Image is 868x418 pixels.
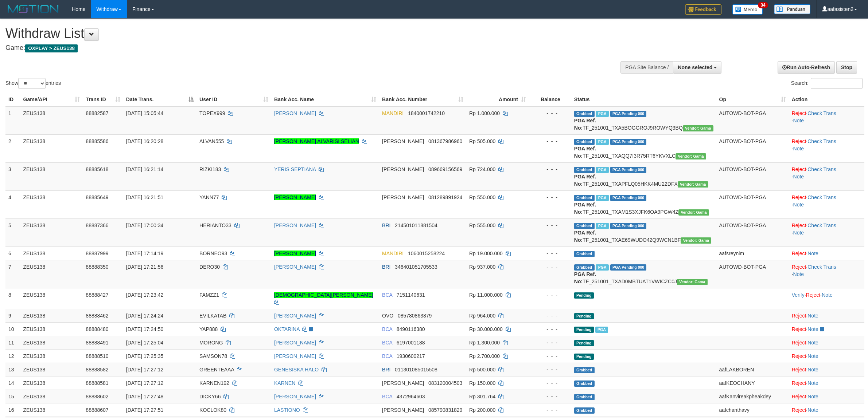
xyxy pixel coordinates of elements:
[610,139,647,145] span: PGA Pending
[789,390,864,403] td: ·
[807,138,836,144] a: Check Trans
[428,138,462,144] span: Copy 081367986960 to clipboard
[428,380,462,386] span: Copy 083120004503 to clipboard
[5,93,20,106] th: ID
[532,406,568,414] div: - - -
[274,138,359,144] a: [PERSON_NAME] ALVARISI SELIAN
[5,26,571,41] h1: Withdraw List
[532,379,568,387] div: - - -
[596,139,608,145] span: Marked by aafanarl
[20,106,83,135] td: ZEUS138
[469,313,495,319] span: Rp 964.000
[126,138,163,144] span: [DATE] 16:20:28
[596,264,608,271] span: Marked by aafanarl
[86,222,108,228] span: 88887366
[807,326,818,332] a: Note
[20,403,83,417] td: ZEUS138
[126,194,163,200] span: [DATE] 16:21:51
[529,93,571,106] th: Balance
[382,326,392,332] span: BCA
[571,134,716,162] td: TF_251001_TXAQQ7I3R75RT6YKVXLC
[20,288,83,309] td: ZEUS138
[716,106,789,135] td: AUTOWD-BOT-PGA
[199,313,226,319] span: EVILKATAB
[574,340,594,346] span: Pending
[469,138,495,144] span: Rp 505.000
[789,260,864,288] td: · ·
[5,260,20,288] td: 7
[469,380,495,386] span: Rp 150.000
[574,271,596,284] b: PGA Ref. No:
[574,223,595,229] span: Grabbed
[789,288,864,309] td: · ·
[274,340,316,346] a: [PERSON_NAME]
[792,222,806,228] a: Reject
[126,380,163,386] span: [DATE] 17:27:12
[469,251,503,256] span: Rp 19.000.000
[199,251,227,256] span: BORNEO93
[596,223,608,229] span: Marked by aafanarl
[199,264,220,270] span: DERO30
[274,367,319,372] a: GENESISKA HALO
[532,339,568,346] div: - - -
[806,292,821,298] a: Reject
[793,271,804,277] a: Note
[126,292,163,298] span: [DATE] 17:23:42
[792,353,806,359] a: Reject
[807,353,818,359] a: Note
[86,407,108,413] span: 88888607
[274,326,300,332] a: OKTARINA
[807,394,818,399] a: Note
[5,106,20,135] td: 1
[382,353,392,359] span: BCA
[83,93,123,106] th: Trans ID: activate to sort column ascending
[716,260,789,288] td: AUTOWD-BOT-PGA
[382,251,404,256] span: MANDIRI
[5,336,20,349] td: 11
[774,4,810,14] img: panduan.png
[574,251,595,257] span: Grabbed
[126,340,163,346] span: [DATE] 17:25:04
[469,166,495,172] span: Rp 724.000
[86,138,108,144] span: 88885586
[574,354,594,360] span: Pending
[822,292,833,298] a: Note
[685,4,721,15] img: Feedback.jpg
[382,394,392,399] span: BCA
[86,340,108,346] span: 88888491
[469,264,495,270] span: Rp 937.000
[807,222,836,228] a: Check Trans
[274,292,373,298] a: [DEMOGRAPHIC_DATA][PERSON_NAME]
[20,247,83,260] td: ZEUS138
[397,292,425,298] span: Copy 7151140631 to clipboard
[807,380,818,386] a: Note
[716,218,789,247] td: AUTOWD-BOT-PGA
[807,340,818,346] a: Note
[678,64,712,70] span: None selected
[20,322,83,336] td: ZEUS138
[86,194,108,200] span: 88885649
[469,222,495,228] span: Rp 555.000
[789,134,864,162] td: · ·
[20,93,83,106] th: Game/API: activate to sort column ascending
[610,264,647,271] span: PGA Pending
[469,340,500,346] span: Rp 1.300.000
[532,312,568,319] div: - - -
[428,166,462,172] span: Copy 089669156569 to clipboard
[469,353,500,359] span: Rp 2.700.000
[382,110,404,116] span: MANDIRI
[382,166,424,172] span: [PERSON_NAME]
[574,202,596,215] b: PGA Ref. No:
[574,264,595,271] span: Grabbed
[792,194,806,200] a: Reject
[792,313,806,319] a: Reject
[789,247,864,260] td: ·
[574,118,596,131] b: PGA Ref. No:
[716,134,789,162] td: AUTOWD-BOT-PGA
[274,110,316,116] a: [PERSON_NAME]
[274,407,300,413] a: LASTIONO
[678,181,708,188] span: Vendor URL: https://trx31.1velocity.biz
[532,326,568,333] div: - - -
[716,403,789,417] td: aafchanthavy
[5,376,20,390] td: 14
